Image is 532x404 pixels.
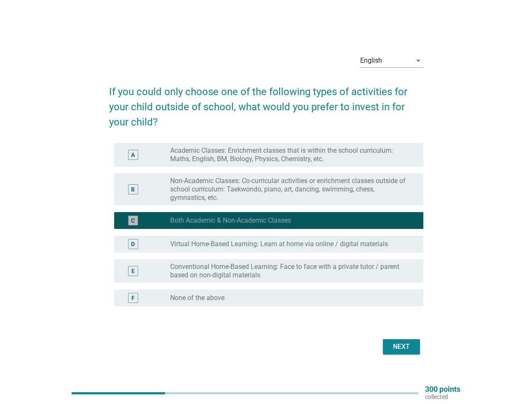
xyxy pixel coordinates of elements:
[425,393,460,401] p: collected
[170,240,388,248] label: Virtual Home-Based Learning: Learn at home via online / digital materials
[131,240,135,249] div: D
[170,146,410,163] label: Academic Classes: Enrichment classes that is within the school curriculum: Maths, English, BM, Bi...
[170,294,225,302] label: None of the above
[413,56,423,66] i: arrow_drop_down
[425,385,460,393] p: 300 points
[170,216,291,225] label: Both Academic & Non-Academic Classes
[170,177,410,202] label: Non-Academic Classes: Co-curricular activities or enrichment classes outside of school curriculum...
[131,267,135,276] div: E
[109,76,423,130] h2: If you could only choose one of the following types of activities for your child outside of schoo...
[383,339,420,354] button: Next
[131,216,135,225] div: C
[360,57,382,64] div: English
[131,185,135,194] div: B
[131,294,135,303] div: F
[131,151,135,159] div: A
[390,342,413,352] div: Next
[170,263,410,279] label: Conventional Home-Based Learning: Face to face with a private tutor / parent based on non-digital...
